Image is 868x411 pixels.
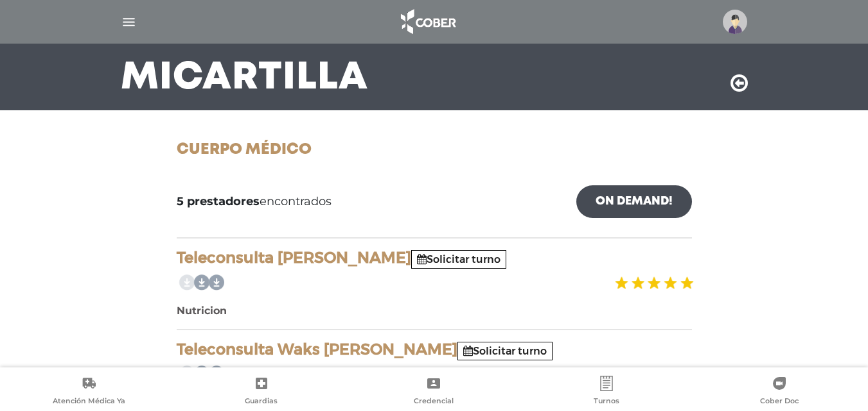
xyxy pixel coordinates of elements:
img: logo_cober_home-white.png [394,6,461,37]
h4: Teleconsulta Waks [PERSON_NAME] [177,340,692,359]
a: Credencial [348,376,520,408]
span: encontrados [177,193,332,210]
a: Guardias [175,376,348,408]
h1: Cuerpo Médico [177,141,692,160]
span: Atención Médica Ya [53,396,125,408]
span: Cober Doc [760,396,799,408]
img: estrellas_badge.png [613,360,694,389]
img: profile-placeholder.svg [723,10,747,34]
b: 5 prestadores [177,194,260,208]
a: Solicitar turno [417,253,500,265]
b: Nutricion [177,305,227,317]
a: Turnos [520,376,693,408]
a: On Demand! [576,185,692,218]
span: Guardias [245,396,278,408]
h3: Mi Cartilla [121,62,368,95]
h4: Teleconsulta [PERSON_NAME] [177,249,692,267]
a: Atención Médica Ya [3,376,175,408]
a: Cober Doc [693,376,865,408]
span: Turnos [594,396,619,408]
span: Credencial [414,396,454,408]
img: estrellas_badge.png [613,269,694,298]
img: Cober_menu-lines-white.svg [121,14,137,30]
a: Solicitar turno [463,345,547,357]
